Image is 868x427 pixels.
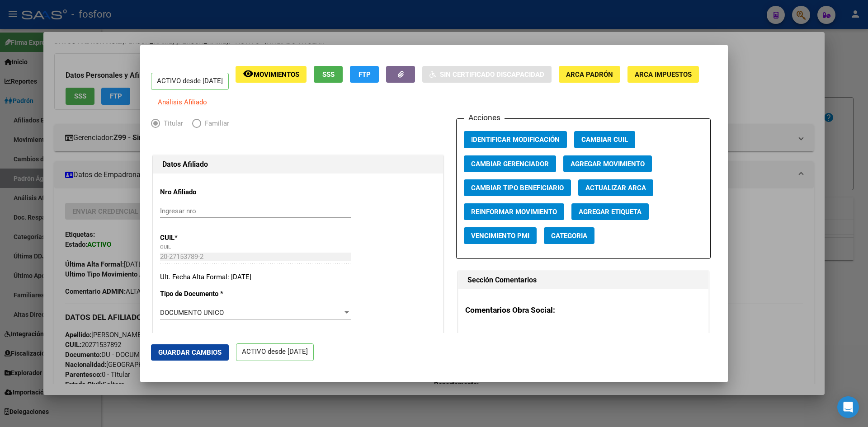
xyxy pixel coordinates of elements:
span: SSS [322,70,335,79]
div: Ult. Fecha Alta Formal: [DATE] [160,272,436,282]
span: DOCUMENTO UNICO [160,309,224,317]
button: Actualizar ARCA [578,179,653,196]
h1: Datos Afiliado [162,159,434,170]
button: Cambiar Tipo Beneficiario [464,179,571,196]
span: Cambiar CUIL [581,136,628,144]
button: SSS [314,66,343,83]
button: FTP [350,66,379,83]
button: Identificar Modificación [464,131,567,148]
button: Sin Certificado Discapacidad [422,66,552,83]
button: Cambiar CUIL [574,131,635,148]
button: ARCA Padrón [559,66,620,83]
button: Cambiar Gerenciador [464,155,556,172]
mat-icon: remove_red_eye [243,68,254,79]
button: Movimientos [236,66,307,83]
button: Agregar Movimiento [563,155,652,172]
span: Cambiar Gerenciador [471,160,549,168]
span: Identificar Modificación [471,136,560,144]
span: Análisis Afiliado [158,98,207,106]
p: Tipo de Documento * [160,289,243,299]
button: Agregar Etiqueta [571,203,649,220]
button: ARCA Impuestos [627,66,699,83]
span: Actualizar ARCA [585,184,646,192]
h1: Sección Comentarios [467,275,699,286]
button: Categoria [544,227,594,244]
span: Categoria [551,232,587,240]
div: Open Intercom Messenger [837,396,859,418]
span: Vencimiento PMI [471,232,529,240]
h3: Acciones [464,112,505,123]
span: ARCA Impuestos [635,70,692,79]
span: Guardar Cambios [158,348,222,357]
button: Vencimiento PMI [464,227,537,244]
mat-radio-group: Elija una opción [151,121,238,129]
p: CUIL [160,233,243,243]
span: Sin Certificado Discapacidad [440,70,544,79]
span: Agregar Movimiento [571,160,645,168]
span: Reinformar Movimiento [471,208,557,216]
span: ARCA Padrón [566,70,613,79]
span: Cambiar Tipo Beneficiario [471,184,564,192]
span: Familiar [201,118,229,129]
button: Guardar Cambios [151,344,229,361]
p: ACTIVO desde [DATE] [151,73,229,90]
h3: Comentarios Obra Social: [465,304,702,316]
p: Nro Afiliado [160,187,243,197]
span: FTP [359,70,371,79]
span: Titular [160,118,183,129]
button: Reinformar Movimiento [464,203,564,220]
span: Movimientos [254,70,299,79]
span: Agregar Etiqueta [579,208,642,216]
p: ACTIVO desde [DATE] [236,343,314,361]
